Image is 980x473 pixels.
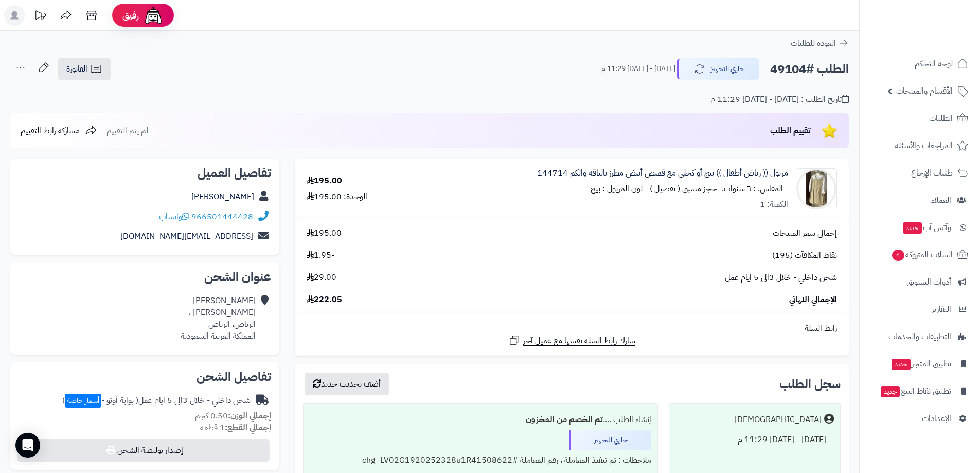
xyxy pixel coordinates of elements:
[228,410,271,422] strong: إجمالي الوزن:
[19,271,271,283] h2: عنوان الشحن
[866,161,974,185] a: طلبات الإرجاع
[880,384,951,398] span: تطبيق نقاط البيع
[200,422,271,434] small: 1 قطعة
[17,439,270,462] button: إصدار بوليصة الشحن
[866,215,974,240] a: وآتس آبجديد
[307,175,342,187] div: 195.00
[58,58,111,80] a: الفاتورة
[191,211,253,223] a: 966501444428
[523,335,635,347] span: شارك رابط السلة نفسها مع عميل آخر
[906,275,951,289] span: أدوات التسويق
[307,250,334,261] span: -1.95
[307,191,367,203] div: الوحدة: 195.00
[526,413,603,426] b: تم الخصم من المخزون
[892,249,905,261] span: 4
[601,64,675,74] small: [DATE] - [DATE] 11:29 م
[181,295,256,342] div: [PERSON_NAME] [PERSON_NAME] ، الرياض، الرياض المملكة العربية السعودية
[62,395,251,407] div: شحن داخلي - خلال 3الى 5 ايام عمل
[881,386,900,397] span: جديد
[310,450,651,470] div: ملاحظات : تم تنفيذ المعاملة ، رقم المعاملة #chg_LV02G1920252328u1R41508622
[903,222,922,234] span: جديد
[866,406,974,431] a: الإعدادات
[299,323,845,335] div: رابط السلة
[866,270,974,294] a: أدوات التسويق
[66,63,87,75] span: الفاتورة
[725,272,837,284] span: شحن داخلي - خلال 3الى 5 ايام عمل
[915,57,953,71] span: لوحة التحكم
[735,414,822,426] div: [DEMOGRAPHIC_DATA]
[305,373,389,395] button: أضف تحديث جديد
[866,324,974,349] a: التطبيقات والخدمات
[929,111,953,126] span: الطلبات
[675,430,834,450] div: [DATE] - [DATE] 11:29 م
[159,211,189,223] a: واتساب
[19,167,271,179] h2: تفاصيل العميل
[896,84,953,98] span: الأقسام والمنتجات
[866,242,974,267] a: السلات المتروكة4
[21,125,97,137] a: مشاركة رابط التقييم
[122,9,139,22] span: رفيق
[19,371,271,383] h2: تفاصيل الشحن
[770,59,849,80] h2: الطلب #49104
[760,199,788,211] div: الكمية: 1
[508,334,635,347] a: شارك رابط السلة نفسها مع عميل آخر
[650,183,788,195] small: - المقاس. : ٦ سنوات.- حجز مسبق ( تفصيل )
[796,168,836,209] img: 1753774187-IMG_1979-90x90.jpeg
[911,166,953,180] span: طلبات الإرجاع
[892,359,911,370] span: جديد
[791,37,836,49] span: العودة للطلبات
[143,5,164,26] img: ai-face.png
[307,294,342,306] span: 222.05
[307,227,342,239] span: 195.00
[922,411,951,426] span: الإعدادات
[910,9,970,31] img: logo-2.png
[866,51,974,76] a: لوحة التحكم
[779,378,841,390] h3: سجل الطلب
[677,58,759,80] button: جاري التجهيز
[866,297,974,322] a: التقارير
[65,394,101,408] span: أسعار خاصة
[932,302,951,317] span: التقارير
[27,5,53,28] a: تحديثات المنصة
[307,272,336,284] span: 29.00
[191,190,254,203] a: [PERSON_NAME]
[120,230,253,242] a: [EMAIL_ADDRESS][DOMAIN_NAME]
[710,94,849,106] div: تاريخ الطلب : [DATE] - [DATE] 11:29 م
[225,422,271,434] strong: إجمالي القطع:
[931,193,951,207] span: العملاء
[537,167,788,179] a: مريول (( رياض أطفال )) بيج أو كحلي مع قميص أبيض مطرز بالياقة والكم 144714
[569,430,651,450] div: جاري التجهيز
[15,433,40,458] div: Open Intercom Messenger
[591,183,648,195] small: - لون المريول : بيج
[21,125,80,137] span: مشاركة رابط التقييم
[791,37,849,49] a: العودة للطلبات
[890,357,951,371] span: تطبيق المتجر
[866,379,974,404] a: تطبيق نقاط البيعجديد
[888,329,951,344] span: التطبيقات والخدمات
[902,220,951,235] span: وآتس آب
[866,133,974,158] a: المراجعات والأسئلة
[772,250,837,261] span: نقاط المكافآت (195)
[773,227,837,239] span: إجمالي سعر المنتجات
[866,106,974,131] a: الطلبات
[789,294,837,306] span: الإجمالي النهائي
[62,394,138,407] span: ( بوابة أوتو - )
[770,125,811,137] span: تقييم الطلب
[195,410,271,422] small: 0.50 كجم
[891,248,953,262] span: السلات المتروكة
[895,138,953,153] span: المراجعات والأسئلة
[866,352,974,376] a: تطبيق المتجرجديد
[106,125,148,137] span: لم يتم التقييم
[866,188,974,213] a: العملاء
[310,410,651,430] div: إنشاء الطلب ....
